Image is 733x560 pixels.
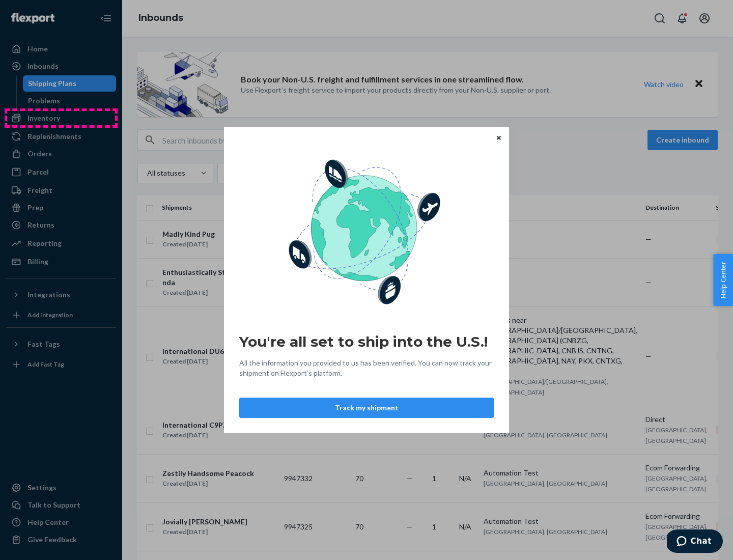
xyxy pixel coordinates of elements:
span: Chat [24,7,45,16]
span: All the information you provided to us has been verified. You can now track your shipment on Flex... [239,358,494,378]
button: Help Center [713,254,733,306]
button: Track my shipment [239,398,494,418]
button: Close [494,132,504,143]
h2: You're all set to ship into the U.S.! [239,332,494,351]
